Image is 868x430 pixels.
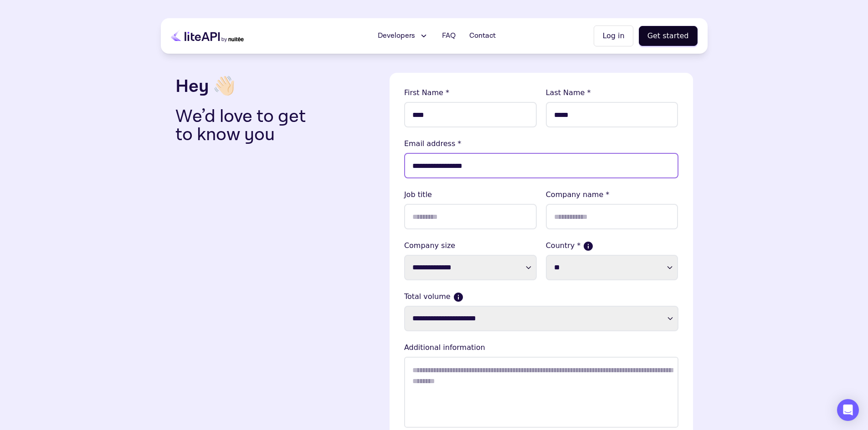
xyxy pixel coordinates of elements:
[442,30,456,41] span: FAQ
[404,342,678,353] lable: Additional information
[404,240,537,251] label: Company size
[464,27,501,45] a: Contact
[404,87,537,98] lable: First Name *
[837,399,859,421] div: Open Intercom Messenger
[378,30,415,41] span: Developers
[639,26,698,46] button: Get started
[404,189,537,200] lable: Job title
[404,138,678,149] lable: Email address *
[437,27,461,45] a: FAQ
[469,30,496,41] span: Contact
[584,242,592,250] button: If more than one country, please select where the majority of your sales come from.
[175,73,382,100] h3: Hey 👋🏻
[404,291,678,302] label: Total volume
[546,189,678,200] lable: Company name *
[372,27,434,45] button: Developers
[546,240,678,251] label: Country *
[594,25,633,46] button: Log in
[454,293,462,301] button: Current monthly volume your business makes in USD
[546,87,678,98] lable: Last Name *
[175,107,320,144] p: We’d love to get to know you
